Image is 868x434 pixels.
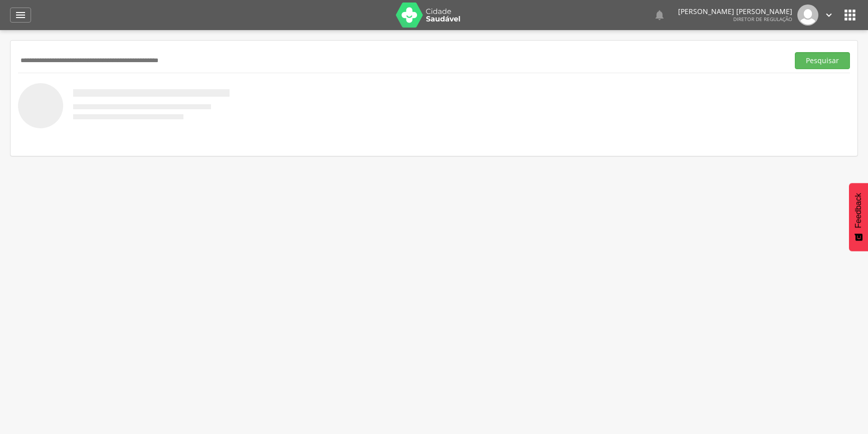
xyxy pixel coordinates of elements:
i:  [823,10,834,21]
a:  [823,5,834,26]
span: Diretor de regulação [733,16,792,23]
button: Feedback - Mostrar pesquisa [849,183,868,251]
i:  [842,7,858,23]
i:  [15,9,27,21]
button: Pesquisar [795,52,850,69]
a:  [10,8,31,23]
p: [PERSON_NAME] [PERSON_NAME] [678,8,792,15]
a:  [654,5,666,26]
span: Feedback [854,193,863,228]
i:  [654,9,666,21]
